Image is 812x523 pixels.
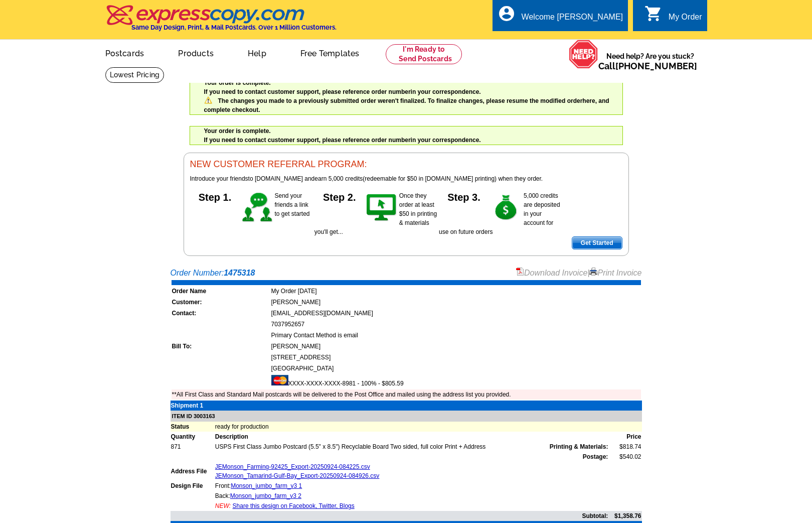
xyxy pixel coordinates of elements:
[489,191,524,224] img: step-3.gif
[550,442,608,451] span: Printing & Materials:
[271,297,641,307] td: [PERSON_NAME]
[284,41,376,64] a: Free Templates
[439,191,489,201] h5: Step 3.
[89,41,160,64] a: Postcards
[171,442,215,452] td: 871
[190,191,240,201] h5: Step 1.
[608,432,641,442] td: Price
[215,463,370,470] a: JEMonson_Farming-92425_Export-20250924-084225.csv
[233,502,355,509] a: Share this design on Facebook, Twitter, Blogs
[172,341,270,351] td: Bill To:
[271,319,641,329] td: 7037952657
[644,5,663,23] i: shopping_cart
[215,442,609,452] td: USPS First Class Jumbo Postcard (5.5" x 8.5") Recyclable Board Two sided, full color Print + Address
[598,61,697,71] span: Call
[615,61,697,71] a: [PHONE_NUMBER]
[275,192,310,217] span: Send your friends a link to get started
[171,267,642,279] div: Order Number:
[172,308,270,318] td: Contact:
[172,389,641,400] td: **All First Class and Standard Mail postcards will be delivered to the Post Office and mailed usi...
[516,268,524,276] img: small-pdf-icon.gif
[271,286,641,296] td: My Order [DATE]
[224,269,255,277] strong: 1475318
[230,492,301,499] a: Monson_jumbo_farm_v3 2
[240,191,275,224] img: step-1.gif
[516,269,587,277] a: Download Invoice
[498,5,516,23] i: account_circle
[582,97,595,104] a: here
[215,432,609,442] td: Description
[172,297,270,307] td: Customer:
[204,127,271,135] strong: Your order is complete.
[589,268,597,276] img: small-print-icon.gif
[516,267,642,279] div: |
[271,363,641,373] td: [GEOGRAPHIC_DATA]
[190,175,248,182] span: Introduce your friends
[314,191,365,201] h5: Step 2.
[271,341,641,351] td: [PERSON_NAME]
[232,41,282,64] a: Help
[171,481,215,491] td: Design File
[314,192,437,235] span: Once they order at least $50 in printing & materials you'll get...
[271,352,641,362] td: [STREET_ADDRESS]
[171,462,215,481] td: Address File
[215,491,609,501] td: Back:
[608,452,641,462] td: $540.02
[589,269,641,277] a: Print Invoice
[271,375,288,385] img: mast.gif
[439,192,560,235] span: 5,000 credits are deposited in your account for use on future orders
[171,401,215,411] td: Shipment 1
[204,96,212,104] img: warning.png
[204,97,609,113] span: The changes you made to a previously submitted order weren't finalized. To finalize changes, plea...
[204,79,271,86] strong: Your order is complete.
[190,174,622,183] p: to [DOMAIN_NAME] and (redeemable for $50 in [DOMAIN_NAME] printing) when they order.
[644,11,702,24] a: shopping_cart My Order
[569,40,598,69] img: help
[271,374,641,388] td: XXXX-XXXX-XXXX-8981 - 100% - $805.59
[204,127,481,144] span: If you need to contact customer support, please reference order number in your correspondence.
[522,13,623,27] div: Welcome [PERSON_NAME]
[105,12,337,31] a: Same Day Design, Print, & Mail Postcards. Over 1 Million Customers.
[171,411,642,422] td: ITEM ID 3003163
[314,175,363,182] span: earn 5,000 credits
[215,472,380,479] a: JEMonson_Tamarind-Gulf-Bay_Export-20250924-084926.csv
[215,481,609,491] td: Front:
[190,159,622,170] h3: NEW CUSTOMER REFERRAL PROGRAM:
[572,236,622,249] a: Get Started
[271,308,641,318] td: [EMAIL_ADDRESS][DOMAIN_NAME]
[231,482,302,489] a: Monson_jumbo_farm_v3 1
[598,51,702,71] span: Need help? Are you stuck?
[171,432,215,442] td: Quantity
[131,24,337,31] h4: Same Day Design, Print, & Mail Postcards. Over 1 Million Customers.
[215,502,231,509] span: NEW:
[365,191,399,224] img: step-2.gif
[608,442,641,452] td: $818.74
[608,511,641,521] td: $1,358.76
[271,330,641,340] td: Primary Contact Method is email
[215,422,642,432] td: ready for production
[171,422,215,432] td: Status
[583,453,608,460] strong: Postage:
[669,13,702,27] div: My Order
[172,286,270,296] td: Order Name
[171,511,609,521] td: Subtotal:
[572,237,622,249] span: Get Started
[162,41,230,64] a: Products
